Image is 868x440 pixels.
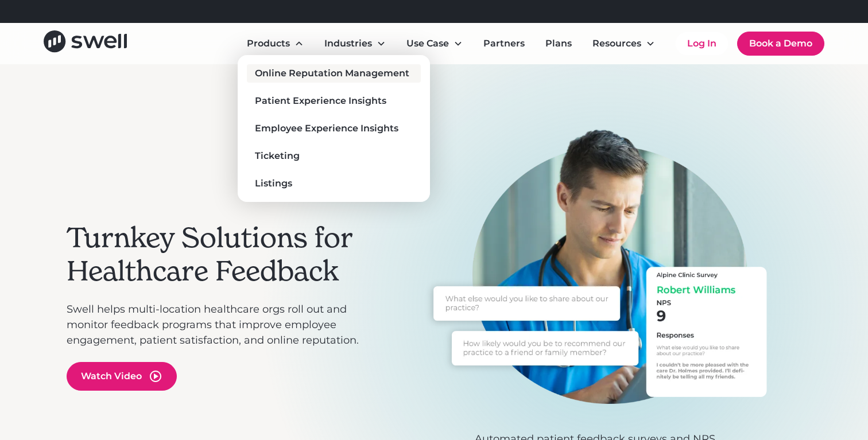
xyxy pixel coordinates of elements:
div: Resources [583,32,664,55]
div: Refer a clinic, get $300! [346,5,504,18]
a: home [44,30,127,56]
a: Ticketing [247,147,420,165]
p: Swell helps multi-location healthcare orgs roll out and monitor feedback programs that improve em... [67,302,377,348]
a: Employee Experience Insights [247,119,420,138]
div: Online Reputation Management [255,67,409,80]
div: Ticketing [255,149,300,163]
a: Online Reputation Management [247,64,420,83]
h2: Turnkey Solutions for Healthcare Feedback [67,221,377,287]
div: Use Case [397,32,472,55]
div: Use Case [406,37,449,50]
div: Industries [324,37,372,50]
div: Products [238,32,313,55]
a: Patient Experience Insights [247,92,420,110]
a: Plans [536,32,581,55]
div: Listings [255,177,292,190]
a: Learn More [452,6,504,17]
nav: Products [238,55,429,202]
a: Book a Demo [737,32,824,56]
div: Watch Video [81,369,142,383]
div: Products [247,37,290,50]
div: Employee Experience Insights [255,122,398,135]
a: Log In [676,32,728,55]
a: Listings [247,174,420,193]
div: Industries [315,32,395,55]
div: Patient Experience Insights [255,94,386,108]
a: Partners [474,32,534,55]
div: Resources [592,37,641,50]
a: open lightbox [67,362,177,391]
iframe: Chat Widget [666,316,868,440]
